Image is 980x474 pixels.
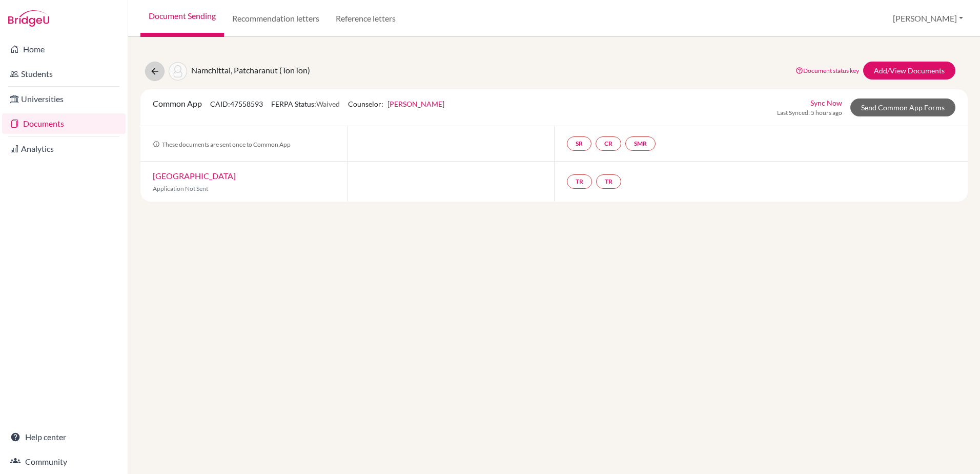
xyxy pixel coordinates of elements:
[153,185,208,192] span: Application Not Sent
[8,10,49,27] img: Bridge-U
[2,39,126,60] a: Home
[2,139,126,159] a: Analytics
[153,98,202,108] span: Common App
[271,100,340,108] span: FERPA Status:
[596,136,621,151] a: CR
[888,9,968,28] button: [PERSON_NAME]
[348,100,444,108] span: Counselor:
[2,451,126,472] a: Community
[777,108,842,117] span: Last Synced: 5 hours ago
[210,100,263,108] span: CAID: 47558593
[2,64,126,84] a: Students
[596,174,621,189] a: TR
[567,174,592,189] a: TR
[863,62,955,80] a: Add/View Documents
[191,65,310,75] span: Namchittai, Patcharanut (TonTon)
[810,97,842,108] a: Sync Now
[2,89,126,109] a: Universities
[625,136,656,151] a: SMR
[153,171,236,181] a: [GEOGRAPHIC_DATA]
[153,141,291,148] span: These documents are sent once to Common App
[387,100,444,108] a: [PERSON_NAME]
[795,67,859,74] a: Document status key
[2,113,126,134] a: Documents
[567,136,591,151] a: SR
[2,427,126,447] a: Help center
[850,98,955,116] a: Send Common App Forms
[316,100,340,108] span: Waived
